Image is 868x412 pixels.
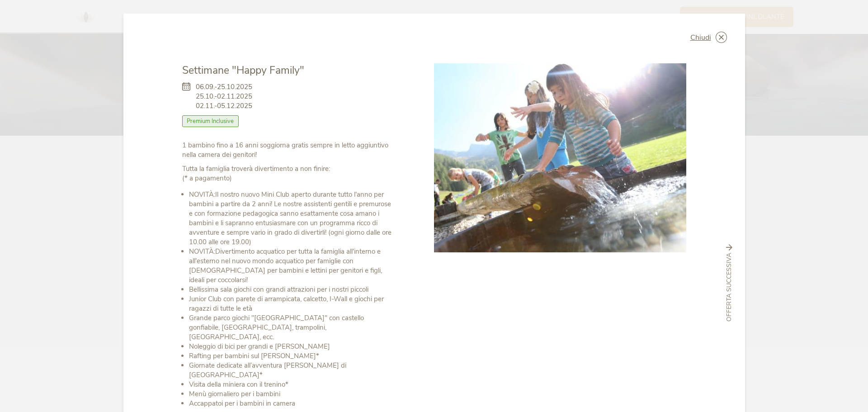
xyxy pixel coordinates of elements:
[196,82,252,111] span: 06.09.-25.10.2025 25.10.-02.11.2025 02.11.-05.12.2025
[434,63,686,252] img: Settimane "Happy Family"
[189,247,215,256] b: NOVITÀ:
[189,342,394,351] li: Noleggio di bici per grandi e [PERSON_NAME]
[182,164,394,183] p: (* a pagamento)
[182,63,304,77] span: Settimane "Happy Family"
[725,253,734,322] span: Offerta successiva
[189,285,394,294] li: Bellissima sala giochi con grandi attrazioni per i nostri piccoli
[182,141,394,160] p: 1 bambino fino a 16 anni soggiorna gratis sempre in letto aggiuntivo nella camera dei genitori!
[189,247,394,285] li: Divertimento acquatico per tutta la famiglia all'interno e all'esterno nel nuovo mondo acquatico ...
[189,294,394,313] li: Junior Club con parete di arrampicata, calcetto, I-Wall e giochi per ragazzi di tutte le età
[690,34,711,41] span: Chiudi
[182,115,239,127] span: Premium Inclusive
[189,190,215,199] b: NOVITÀ:
[189,313,394,342] li: Grande parco giochi "[GEOGRAPHIC_DATA]" con castello gonfiabile, [GEOGRAPHIC_DATA], trampolini, [...
[182,164,330,173] b: Tutta la famiglia troverà divertimento a non finire:
[189,190,394,247] li: Il nostro nuovo Mini Club aperto durante tutto l'anno per bambini a partire da 2 anni! Le nostre ...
